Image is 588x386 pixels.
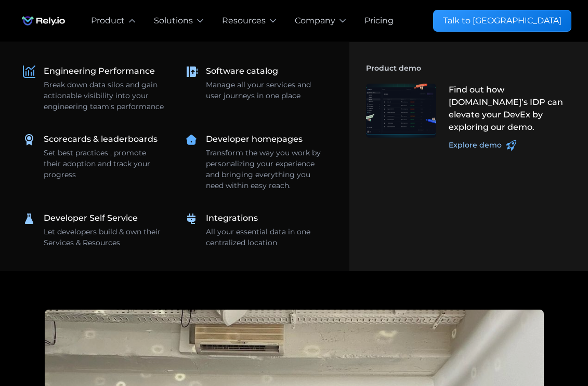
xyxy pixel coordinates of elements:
div: Company [295,15,335,27]
img: Rely.io logo [17,10,70,31]
a: Engineering PerformanceBreak down data silos and gain actionable visibility into your engineering... [17,59,171,118]
div: Let developers build & own their Services & Resources [44,227,164,248]
div: All your essential data in one centralized location [206,227,326,248]
a: Talk to [GEOGRAPHIC_DATA] [433,10,571,32]
div: Developer Self Service [44,212,138,224]
div: Transform the way you work by personalizing your experience and bringing everything you need with... [206,148,326,191]
div: Resources [222,15,266,27]
div: Talk to [GEOGRAPHIC_DATA] [443,15,561,27]
div: Scorecards & leaderboards [44,133,158,145]
div: Explore demo [449,140,502,151]
a: Find out how [DOMAIN_NAME]’s IDP can elevate your DevEx by exploring our demo.Explore demo [360,77,571,157]
a: Developer homepagesTransform the way you work by personalizing your experience and bringing every... [179,127,333,197]
div: Integrations [206,212,258,224]
h4: Product demo [366,59,571,77]
div: Developer homepages [206,133,303,145]
a: Scorecards & leaderboardsSet best practices , promote their adoption and track your progress [17,127,171,187]
a: Pricing [364,15,394,27]
a: Software catalogManage all your services and user journeys in one place [179,59,333,108]
div: Break down data silos and gain actionable visibility into your engineering team's performance [44,79,164,112]
div: Software catalog [206,65,278,77]
a: home [17,10,70,31]
div: Solutions [154,15,193,27]
div: Set best practices , promote their adoption and track your progress [44,148,164,180]
div: Engineering Performance [44,65,155,77]
a: Developer Self ServiceLet developers build & own their Services & Resources [17,206,171,255]
a: IntegrationsAll your essential data in one centralized location [179,206,333,255]
div: Find out how [DOMAIN_NAME]’s IDP can elevate your DevEx by exploring our demo. [449,84,565,134]
div: Manage all your services and user journeys in one place [206,79,326,101]
div: Product [91,15,125,27]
